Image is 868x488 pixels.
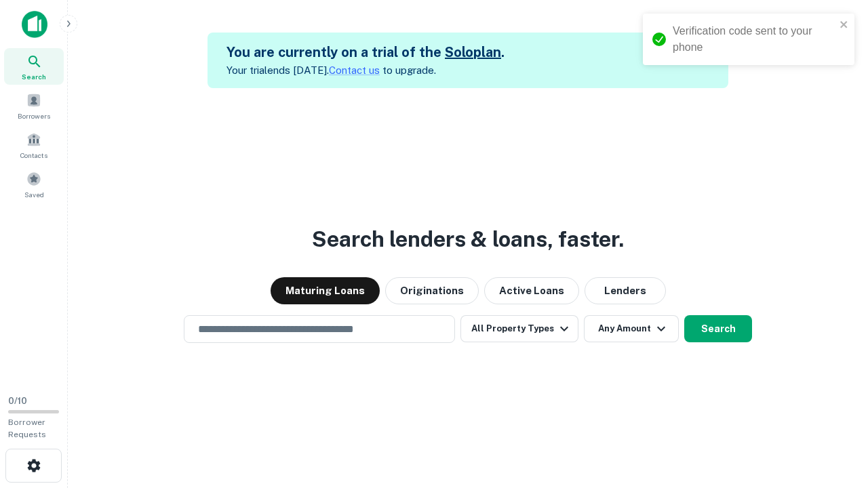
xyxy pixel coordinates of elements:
[22,11,47,38] img: capitalize-icon.png
[329,64,380,76] a: Contact us
[4,166,64,203] a: Saved
[226,42,505,62] h5: You are currently on a trial of the .
[271,277,380,304] button: Maturing Loans
[4,87,64,124] a: Borrowers
[18,110,50,121] span: Borrowers
[684,315,752,342] button: Search
[385,277,479,304] button: Originations
[460,315,578,342] button: All Property Types
[800,380,868,445] iframe: Chat Widget
[484,277,579,304] button: Active Loans
[8,396,27,406] span: 0 / 10
[312,223,624,256] h3: Search lenders & loans, faster.
[585,277,666,304] button: Lenders
[584,315,679,342] button: Any Amount
[673,23,835,56] div: Verification code sent to your phone
[8,418,46,439] span: Borrower Requests
[4,48,64,85] a: Search
[24,189,44,200] span: Saved
[4,127,64,163] a: Contacts
[445,44,501,60] a: Soloplan
[840,19,849,32] button: close
[226,62,505,79] p: Your trial ends [DATE]. to upgrade.
[22,71,46,82] span: Search
[20,150,47,161] span: Contacts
